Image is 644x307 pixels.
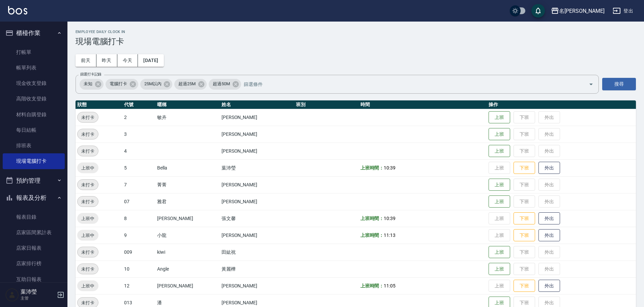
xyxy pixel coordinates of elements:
[77,232,98,239] span: 上班中
[514,212,535,225] button: 下班
[489,128,510,141] button: 上班
[78,249,98,256] span: 未打卡
[384,233,396,238] span: 11:13
[122,277,156,294] td: 12
[138,54,164,67] button: [DATE]
[220,126,295,143] td: [PERSON_NAME]
[8,6,27,14] img: Logo
[122,244,156,260] td: 009
[21,288,55,295] h5: 葉沛瑩
[155,109,219,126] td: 敏卉
[360,233,384,238] b: 上班時間：
[220,260,295,277] td: 黃麗樺
[384,283,396,288] span: 11:05
[220,210,295,227] td: 張文馨
[78,299,98,306] span: 未打卡
[155,100,219,109] th: 暱稱
[96,54,117,67] button: 昨天
[122,176,156,193] td: 7
[3,91,65,106] a: 高階收支登錄
[360,165,384,171] b: 上班時間：
[155,176,219,193] td: 菁菁
[117,54,138,67] button: 今天
[3,44,65,60] a: 打帳單
[155,227,219,244] td: 小龍
[3,172,65,189] button: 預約管理
[77,164,98,172] span: 上班中
[538,280,560,292] button: 外出
[242,78,577,90] input: 篩選條件
[220,176,295,193] td: [PERSON_NAME]
[122,100,156,109] th: 代號
[3,256,65,271] a: 店家排行榜
[3,272,65,287] a: 互助日報表
[80,72,101,77] label: 篩選打卡記錄
[489,195,510,208] button: 上班
[122,227,156,244] td: 9
[209,79,241,90] div: 超過50M
[155,210,219,227] td: [PERSON_NAME]
[155,244,219,260] td: kiwi
[174,79,207,90] div: 超過25M
[3,225,65,240] a: 店家區間累計表
[220,143,295,159] td: [PERSON_NAME]
[489,179,510,191] button: 上班
[514,280,535,292] button: 下班
[538,229,560,242] button: 外出
[3,153,65,169] a: 現場電腦打卡
[359,100,487,109] th: 時間
[3,240,65,256] a: 店家日報表
[384,165,396,171] span: 10:39
[538,212,560,225] button: 外出
[80,81,96,87] span: 未知
[3,60,65,75] a: 帳單列表
[559,7,605,15] div: 名[PERSON_NAME]
[76,30,636,34] h2: Employee Daily Clock In
[122,210,156,227] td: 8
[3,138,65,153] a: 排班表
[140,79,173,90] div: 25M以內
[106,79,138,90] div: 電腦打卡
[3,189,65,207] button: 報表及分析
[360,216,384,221] b: 上班時間：
[77,215,98,222] span: 上班中
[76,100,122,109] th: 狀態
[76,54,96,67] button: 前天
[76,37,636,46] h3: 現場電腦打卡
[610,5,636,17] button: 登出
[5,288,19,302] img: Person
[531,4,545,18] button: save
[548,4,607,18] button: 名[PERSON_NAME]
[209,81,234,87] span: 超過50M
[155,159,219,176] td: Bella
[3,107,65,122] a: 材料自購登錄
[294,100,358,109] th: 班別
[487,100,636,109] th: 操作
[122,109,156,126] td: 2
[220,244,295,260] td: 田紘祝
[122,126,156,143] td: 3
[122,159,156,176] td: 5
[489,145,510,157] button: 上班
[174,81,200,87] span: 超過25M
[220,193,295,210] td: [PERSON_NAME]
[3,209,65,225] a: 報表目錄
[155,277,219,294] td: [PERSON_NAME]
[78,181,98,188] span: 未打卡
[220,109,295,126] td: [PERSON_NAME]
[3,75,65,91] a: 現金收支登錄
[489,263,510,275] button: 上班
[220,159,295,176] td: 葉沛瑩
[78,148,98,155] span: 未打卡
[106,81,131,87] span: 電腦打卡
[80,79,104,90] div: 未知
[220,227,295,244] td: [PERSON_NAME]
[21,295,55,301] p: 主管
[122,143,156,159] td: 4
[77,282,98,289] span: 上班中
[155,193,219,210] td: 雅君
[78,131,98,138] span: 未打卡
[538,162,560,174] button: 外出
[3,122,65,138] a: 每日結帳
[514,229,535,242] button: 下班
